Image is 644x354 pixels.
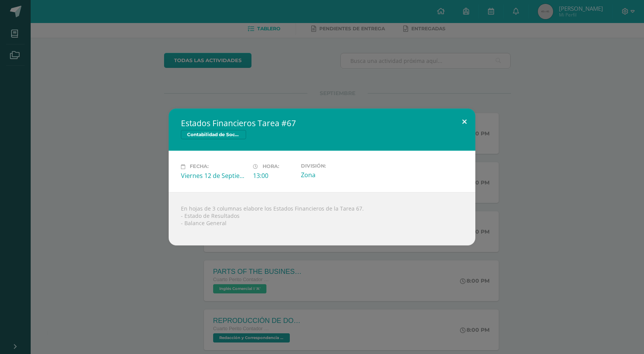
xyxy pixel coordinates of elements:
[263,164,279,170] span: Hora:
[181,171,247,180] div: Viernes 12 de Septiembre
[253,171,295,180] div: 13:00
[181,118,463,128] h2: Estados Financieros Tarea #67
[181,130,246,139] span: Contabilidad de Sociedades
[301,171,367,179] div: Zona
[169,192,475,245] div: En hojas de 3 columnas elabore los Estados Financieros de la Tarea 67. - Estado de Resultados - B...
[301,163,367,169] label: División:
[190,164,209,170] span: Fecha:
[453,109,475,135] button: Close (Esc)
